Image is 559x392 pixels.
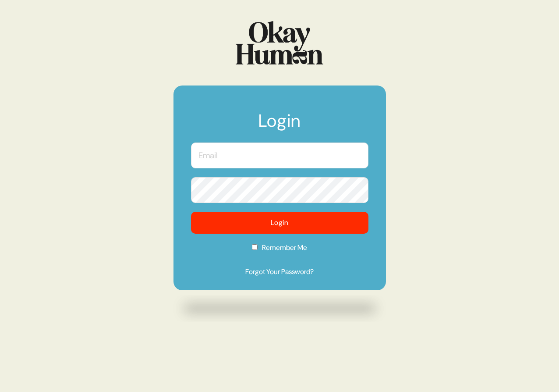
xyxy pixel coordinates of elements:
a: Forgot Your Password? [191,267,368,277]
img: Logo [236,21,323,64]
label: Remember Me [191,242,368,259]
img: Drop shadow [173,295,386,322]
h1: Login [191,112,368,138]
input: Remember Me [252,244,258,250]
input: Email [191,143,368,168]
button: Login [191,212,368,234]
